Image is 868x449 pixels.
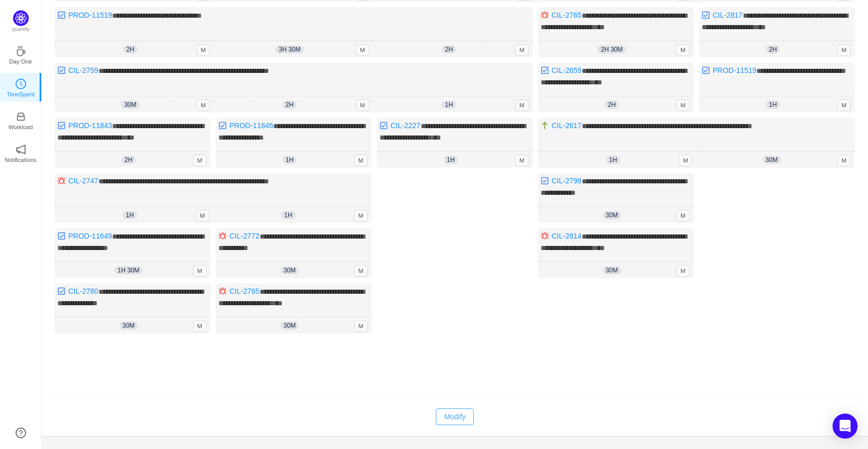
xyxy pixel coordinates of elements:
[57,66,66,74] img: 10318
[702,11,710,19] img: 10318
[280,266,299,275] span: 30m
[57,121,66,130] img: 10318
[676,44,690,56] span: M
[605,101,619,109] span: 2h
[837,44,851,56] span: M
[354,320,368,332] span: M
[12,26,30,33] p: Quantify
[123,45,137,54] span: 2h
[552,11,582,19] a: CIL-2765
[218,287,227,295] img: 10303
[597,45,626,54] span: 2h 30m
[676,99,690,111] span: M
[16,82,26,92] a: icon: clock-circleTimeSpent
[7,90,35,99] p: TimeSpent
[606,156,620,164] span: 1h
[603,211,621,219] span: 30m
[68,287,99,295] a: CIL-2780
[283,156,297,164] span: 1h
[16,147,26,158] a: icon: notificationNotifications
[552,232,582,240] a: CIL-2814
[702,66,710,74] img: 10318
[229,121,273,130] a: PROD-11846
[552,66,582,74] a: CIL-2659
[121,156,136,164] span: 2h
[16,79,26,89] i: icon: clock-circle
[280,321,299,330] span: 30m
[68,11,112,19] a: PROD-11519
[552,121,582,130] a: CIL-2617
[603,266,621,275] span: 30m
[436,408,474,425] button: Modify
[197,99,210,111] span: M
[281,211,295,219] span: 1h
[123,211,137,219] span: 1h
[390,121,421,130] a: CIL-2227
[679,155,692,166] span: M
[16,428,26,438] a: icon: question-circle
[354,265,368,277] span: M
[16,49,26,59] a: icon: coffeeDay One
[837,155,851,166] span: M
[541,232,549,240] img: 10303
[193,320,206,332] span: M
[676,210,690,221] span: M
[356,44,370,56] span: M
[9,57,32,66] p: Day One
[218,232,227,240] img: 10303
[57,11,66,19] img: 10318
[442,45,456,54] span: 2h
[68,66,99,74] a: CIL-2759
[552,177,582,185] a: CIL-2798
[541,177,549,185] img: 10318
[16,46,26,56] i: icon: coffee
[354,155,368,166] span: M
[8,122,33,132] p: Workload
[676,265,690,277] span: M
[195,210,209,221] span: M
[713,11,743,19] a: CIL-2817
[762,156,780,164] span: 30m
[229,287,260,295] a: CIL-2765
[515,44,529,56] span: M
[197,44,210,56] span: M
[380,121,388,130] img: 10318
[68,177,99,185] a: CIL-2747
[283,101,297,109] span: 2h
[515,99,529,111] span: M
[68,121,112,130] a: PROD-11843
[515,155,529,166] span: M
[57,232,66,240] img: 10318
[354,210,368,221] span: M
[13,10,29,26] img: Quantify
[356,99,370,111] span: M
[541,66,549,74] img: 10318
[57,287,66,295] img: 10318
[229,232,260,240] a: CIL-2772
[193,155,206,166] span: M
[833,414,858,439] div: Open Intercom Messenger
[193,265,206,277] span: M
[16,111,26,122] i: icon: inbox
[16,115,26,125] a: icon: inboxWorkload
[16,144,26,155] i: icon: notification
[121,101,139,109] span: 30m
[57,177,66,185] img: 10303
[442,101,456,109] span: 1h
[541,11,549,19] img: 10303
[68,232,112,240] a: PROD-11649
[218,121,227,130] img: 10318
[541,121,549,130] img: 10310
[713,66,756,74] a: PROD-11519
[766,45,780,54] span: 2h
[275,45,303,54] span: 3h 30m
[444,156,458,164] span: 1h
[5,155,36,165] p: Notifications
[114,266,142,275] span: 1h 30m
[119,321,138,330] span: 30m
[837,99,851,111] span: M
[766,101,780,109] span: 1h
